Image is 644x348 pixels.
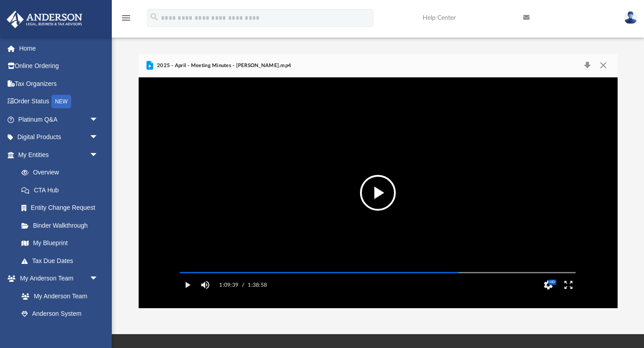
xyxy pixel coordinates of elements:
[6,128,112,146] a: Digital Productsarrow_drop_down
[13,216,112,234] a: Binder Walkthrough
[219,276,238,294] label: 1:09:39
[13,252,112,270] a: Tax Due Dates
[89,110,107,129] span: arrow_drop_down
[139,77,618,308] div: File preview
[538,276,559,294] button: Settings
[559,276,579,294] button: Enter fullscreen
[13,287,103,305] a: My Anderson Team
[89,270,107,288] span: arrow_drop_down
[13,305,107,323] a: Anderson System
[121,17,131,23] a: menu
[624,11,637,24] img: User Pic
[197,276,213,294] button: Mute
[6,270,107,288] a: My Anderson Teamarrow_drop_down
[4,11,85,28] img: Anderson Advisors Platinum Portal
[580,59,596,72] button: Download
[6,93,112,111] a: Order StatusNEW
[177,276,197,294] button: Play
[13,164,112,182] a: Overview
[6,75,112,93] a: Tax Organizers
[6,110,112,128] a: Platinum Q&Aarrow_drop_down
[6,57,112,75] a: Online Ordering
[155,62,292,70] span: 2025 - April - Meeting Minutes - [PERSON_NAME].mp4
[121,13,131,23] i: menu
[13,234,107,252] a: My Blueprint
[89,146,107,164] span: arrow_drop_down
[548,280,557,285] span: HD
[6,39,112,57] a: Home
[595,59,611,72] button: Close
[89,128,107,147] span: arrow_drop_down
[173,269,583,276] div: Media Slider
[149,12,159,22] i: search
[6,146,112,164] a: My Entitiesarrow_drop_down
[242,276,244,294] span: /
[248,276,267,294] label: 1:38:58
[13,181,112,199] a: CTA Hub
[51,95,71,108] div: NEW
[139,54,618,309] div: Preview
[13,199,112,217] a: Entity Change Request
